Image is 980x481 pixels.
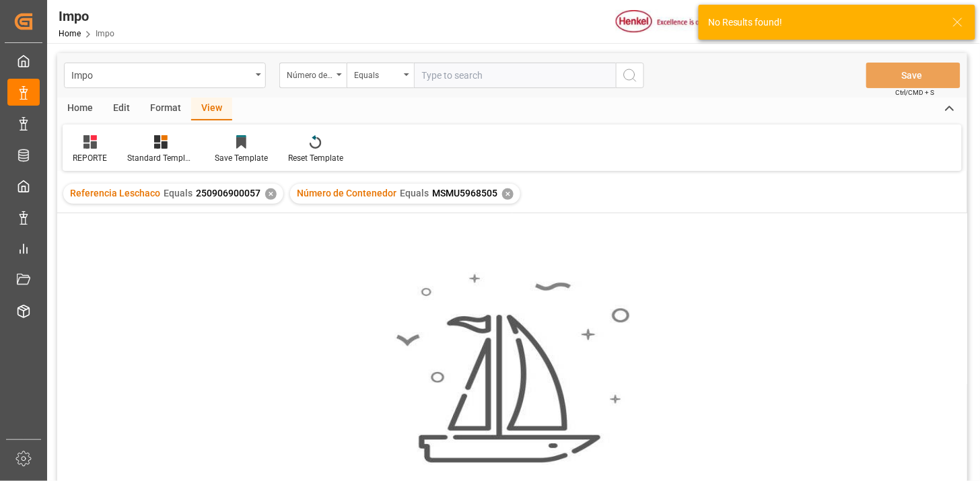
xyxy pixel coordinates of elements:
span: Número de Contenedor [297,188,396,198]
div: Format [140,98,191,120]
a: Home [59,29,81,38]
img: smooth_sailing.jpeg [394,272,630,465]
div: No Results found! [708,15,940,30]
span: MSMU5968505 [432,188,497,198]
div: Edit [103,98,140,120]
div: Impo [71,66,251,83]
button: open menu [64,63,266,88]
div: View [191,98,232,120]
div: Reset Template [288,152,343,164]
span: Referencia Leschaco [70,188,160,198]
span: Equals [164,188,193,198]
span: Equals [400,188,429,198]
div: Número de Contenedor [287,66,332,81]
img: Henkel%20logo.jpg_1689854090.jpg [616,10,729,34]
button: open menu [279,63,347,88]
button: search button [616,63,644,88]
div: REPORTE [73,152,107,164]
div: ✕ [502,188,514,200]
div: ✕ [265,188,277,200]
div: Standard Templates [127,152,195,164]
input: Type to search [414,63,616,88]
div: Impo [59,6,114,26]
div: Save Template [215,152,268,164]
span: 250906900057 [196,188,260,198]
button: Save [866,63,960,88]
div: Equals [354,66,400,81]
button: open menu [347,63,414,88]
span: Ctrl/CMD + S [896,87,935,98]
div: Home [57,98,103,120]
